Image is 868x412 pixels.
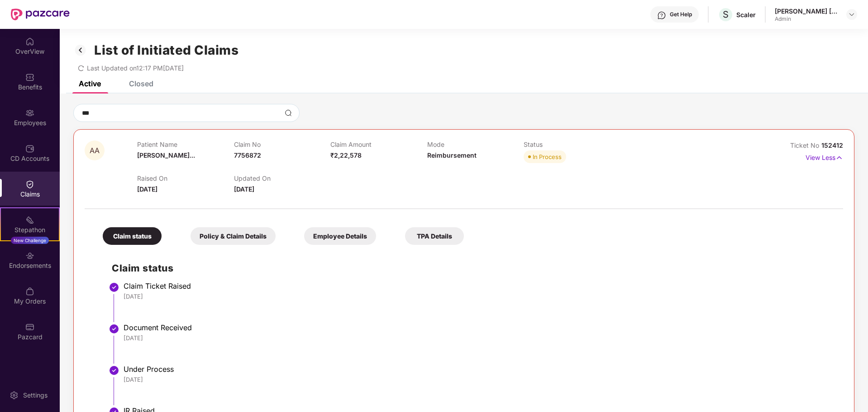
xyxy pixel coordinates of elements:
h1: List of Initiated Claims [94,42,238,58]
p: View Less [806,150,843,163]
p: Claim Amount [330,140,427,148]
p: Patient Name [137,140,234,148]
div: Claim Ticket Raised [124,281,834,290]
div: Settings [20,391,50,400]
div: Closed [129,79,153,88]
img: svg+xml;base64,PHN2ZyBpZD0iRHJvcGRvd24tMzJ4MzIiIHhtbG5zPSJodHRwOi8vd3d3LnczLm9yZy8yMDAwL3N2ZyIgd2... [848,11,855,18]
img: svg+xml;base64,PHN2ZyBpZD0iQ0RfQWNjb3VudHMiIGRhdGEtbmFtZT0iQ0QgQWNjb3VudHMiIHhtbG5zPSJodHRwOi8vd3... [25,144,34,153]
img: New Pazcare Logo [11,9,70,20]
div: Document Received [124,323,834,332]
div: Under Process [124,365,834,374]
img: svg+xml;base64,PHN2ZyB4bWxucz0iaHR0cDovL3d3dy53My5vcmcvMjAwMC9zdmciIHdpZHRoPSIxNyIgaGVpZ2h0PSIxNy... [835,153,843,163]
img: svg+xml;base64,PHN2ZyBpZD0iSGVscC0zMngzMiIgeG1sbnM9Imh0dHA6Ly93d3cudzMub3JnLzIwMDAvc3ZnIiB3aWR0aD... [657,11,666,20]
span: Ticket No [790,141,821,149]
p: Raised On [137,174,234,182]
div: [DATE] [124,334,834,342]
img: svg+xml;base64,PHN2ZyBpZD0iQmVuZWZpdHMiIHhtbG5zPSJodHRwOi8vd3d3LnczLm9yZy8yMDAwL3N2ZyIgd2lkdGg9Ij... [25,73,34,82]
h2: Claim status [112,261,834,276]
div: In Process [533,152,562,161]
img: svg+xml;base64,PHN2ZyBpZD0iTXlfT3JkZXJzIiBkYXRhLW5hbWU9Ik15IE9yZGVycyIgeG1sbnM9Imh0dHA6Ly93d3cudz... [25,287,34,296]
img: svg+xml;base64,PHN2ZyBpZD0iU2V0dGluZy0yMHgyMCIgeG1sbnM9Imh0dHA6Ly93d3cudzMub3JnLzIwMDAvc3ZnIiB3aW... [10,391,19,400]
div: Employee Details [304,227,376,245]
img: svg+xml;base64,PHN2ZyB3aWR0aD0iMzIiIGhlaWdodD0iMzIiIHZpZXdCb3g9IjAgMCAzMiAzMiIgZmlsbD0ibm9uZSIgeG... [73,42,88,58]
span: [DATE] [234,185,254,193]
span: 152412 [821,141,843,149]
div: Active [79,79,101,88]
div: Admin [775,15,838,23]
img: svg+xml;base64,PHN2ZyBpZD0iU3RlcC1Eb25lLTMyeDMyIiB4bWxucz0iaHR0cDovL3d3dy53My5vcmcvMjAwMC9zdmciIH... [109,323,119,334]
span: Reimbursement [427,151,477,159]
p: Updated On [234,174,330,182]
div: Claim status [103,227,162,245]
span: [PERSON_NAME]... [137,151,195,159]
span: ₹2,22,578 [330,151,362,159]
div: New Challenge [11,237,49,244]
img: svg+xml;base64,PHN2ZyBpZD0iSG9tZSIgeG1sbnM9Imh0dHA6Ly93d3cudzMub3JnLzIwMDAvc3ZnIiB3aWR0aD0iMjAiIG... [25,37,34,46]
img: svg+xml;base64,PHN2ZyBpZD0iRW1wbG95ZWVzIiB4bWxucz0iaHR0cDovL3d3dy53My5vcmcvMjAwMC9zdmciIHdpZHRoPS... [25,108,34,117]
span: [DATE] [137,185,157,193]
span: 7756872 [234,151,261,159]
img: svg+xml;base64,PHN2ZyBpZD0iUGF6Y2FyZCIgeG1sbnM9Imh0dHA6Ly93d3cudzMub3JnLzIwMDAvc3ZnIiB3aWR0aD0iMj... [25,323,34,332]
div: [DATE] [124,375,834,384]
img: svg+xml;base64,PHN2ZyBpZD0iRW5kb3JzZW1lbnRzIiB4bWxucz0iaHR0cDovL3d3dy53My5vcmcvMjAwMC9zdmciIHdpZH... [25,251,34,260]
div: Scaler [736,10,756,19]
span: Last Updated on 12:17 PM[DATE] [87,64,184,72]
span: AA [90,147,100,154]
div: TPA Details [405,227,464,245]
p: Claim No [234,140,330,148]
div: [PERSON_NAME] [PERSON_NAME] [775,7,838,15]
img: svg+xml;base64,PHN2ZyBpZD0iQ2xhaW0iIHhtbG5zPSJodHRwOi8vd3d3LnczLm9yZy8yMDAwL3N2ZyIgd2lkdGg9IjIwIi... [25,180,34,189]
p: Status [524,140,620,148]
img: svg+xml;base64,PHN2ZyBpZD0iU3RlcC1Eb25lLTMyeDMyIiB4bWxucz0iaHR0cDovL3d3dy53My5vcmcvMjAwMC9zdmciIH... [109,365,119,376]
img: svg+xml;base64,PHN2ZyB4bWxucz0iaHR0cDovL3d3dy53My5vcmcvMjAwMC9zdmciIHdpZHRoPSIyMSIgaGVpZ2h0PSIyMC... [25,215,34,225]
img: svg+xml;base64,PHN2ZyBpZD0iU2VhcmNoLTMyeDMyIiB4bWxucz0iaHR0cDovL3d3dy53My5vcmcvMjAwMC9zdmciIHdpZH... [285,109,292,117]
img: svg+xml;base64,PHN2ZyBpZD0iU3RlcC1Eb25lLTMyeDMyIiB4bWxucz0iaHR0cDovL3d3dy53My5vcmcvMjAwMC9zdmciIH... [109,282,119,293]
span: S [723,9,729,20]
p: Mode [427,140,524,148]
div: Policy & Claim Details [191,227,276,245]
div: [DATE] [124,292,834,300]
div: Get Help [670,11,692,18]
div: Stepathon [1,225,59,234]
span: redo [78,64,84,72]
